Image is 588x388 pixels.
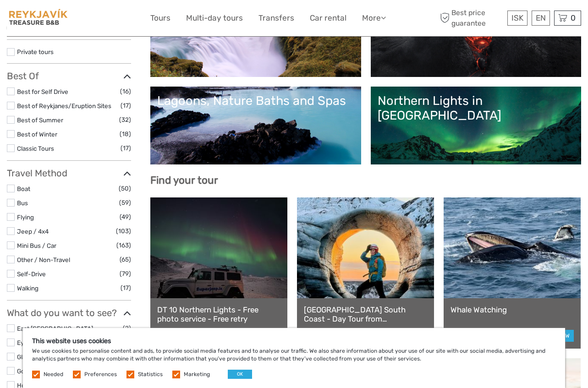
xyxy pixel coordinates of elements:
span: (32) [119,115,131,125]
label: Marketing [184,371,210,378]
span: ISK [511,13,523,22]
a: Multi-day tours [186,11,243,25]
a: Jeep / 4x4 [17,228,49,235]
h3: Best Of [7,71,131,82]
button: Open LiveChat chat widget [105,14,116,25]
span: 0 [569,13,577,22]
a: Car rental [310,11,346,25]
a: Whale Watching [451,305,574,314]
a: Golden Circle [17,367,55,375]
span: (17) [121,143,131,153]
p: We're away right now. Please check back later! [13,16,104,23]
a: Best for Self Drive [17,88,68,95]
a: Classic Tours [17,145,54,152]
div: Lagoons, Nature Baths and Spas [157,93,354,108]
a: Best of Winter [17,131,57,138]
a: Bus [17,199,28,207]
a: Mini Bus / Car [17,242,56,249]
a: Best of Summer [17,116,63,124]
a: Flying [17,213,34,221]
label: Statistics [138,371,163,378]
a: Best of Reykjanes/Eruption Sites [17,102,111,109]
a: Other / Non-Travel [17,256,70,263]
img: 1507-0ca2e880-5a71-4f3c-a96d-487e4ba845b0_logo_small.jpg [7,7,69,29]
a: Northern Lights in [GEOGRAPHIC_DATA] [378,93,574,158]
span: (79) [120,268,131,279]
a: Lava and Volcanoes [378,6,574,70]
span: (2) [123,323,131,333]
a: East [GEOGRAPHIC_DATA] [17,325,93,332]
b: Find your tour [150,174,218,186]
span: (17) [121,100,131,111]
a: Tours [150,11,170,25]
h3: Travel Method [7,168,131,179]
a: [GEOGRAPHIC_DATA] South Coast - Day Tour from [GEOGRAPHIC_DATA] [304,305,427,324]
a: Lagoons, Nature Baths and Spas [157,93,354,158]
div: We use cookies to personalise content and ads, to provide social media features and to analyse ou... [23,328,565,388]
a: Golden Circle [157,6,354,70]
span: (17) [121,283,131,293]
div: Northern Lights in [GEOGRAPHIC_DATA] [378,93,574,123]
h3: What do you want to see? [7,307,131,318]
a: Self-Drive [17,270,46,278]
a: DT 10 Northern Lights - Free photo service - Free retry [157,305,280,324]
div: EN [532,11,550,26]
h5: This website uses cookies [32,337,556,345]
span: (50) [119,183,131,194]
span: (16) [120,86,131,97]
label: Preferences [84,371,117,378]
a: Private tours [17,48,54,55]
a: More [362,11,386,25]
label: Needed [44,371,63,378]
a: Transfers [258,11,294,25]
span: (59) [119,197,131,208]
span: (49) [120,212,131,222]
span: (163) [116,240,131,251]
a: Glaciers [17,353,39,361]
a: Eyjafjallajökull [17,339,56,346]
button: OK [228,370,252,379]
span: Best price guarantee [438,8,505,28]
span: (103) [116,226,131,236]
span: (18) [120,129,131,139]
a: Boat [17,185,30,192]
span: (65) [120,254,131,265]
a: Walking [17,284,38,292]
